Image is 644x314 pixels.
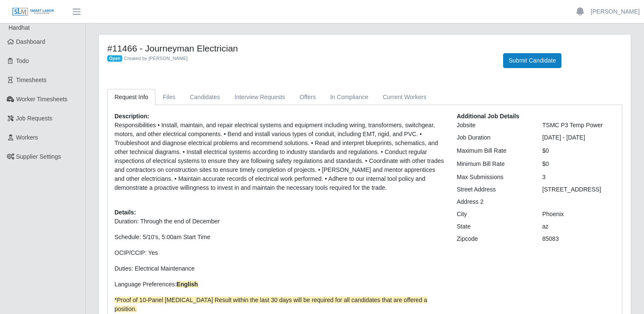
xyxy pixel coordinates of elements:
p: Language Preferences: [114,280,444,289]
a: Interview Requests [227,89,292,106]
p: Duration: Through the end of December [114,217,444,226]
div: [STREET_ADDRESS] [536,185,621,194]
div: Job Duration [450,133,536,142]
div: Minimum Bill Rate [450,160,536,168]
span: Dashboard [16,38,46,45]
a: [PERSON_NAME] [591,7,640,16]
div: Phoenix [536,210,621,219]
img: SLM Logo [12,7,54,17]
span: Supplier Settings [16,153,61,160]
p: Responsibilities • Install, maintain, and repair electrical systems and equipment including wirin... [114,121,444,192]
p: OCIP/CCIP: Yes [114,248,444,257]
span: Open [107,55,122,62]
h4: #11466 - Journeyman Electrician [107,43,490,54]
a: Current Workers [375,89,433,106]
strong: English [177,281,198,288]
b: Additional Job Details [457,113,519,120]
div: 3 [536,173,621,182]
div: Max Submissions [450,173,536,182]
a: Offers [292,89,323,106]
span: Worker Timesheets [16,96,67,103]
div: Maximum Bill Rate [450,146,536,155]
span: Workers [16,134,38,141]
div: State [450,222,536,231]
div: Zipcode [450,234,536,243]
div: Jobsite [450,121,536,130]
a: Candidates [183,89,227,106]
span: Todo [16,57,29,64]
div: Address 2 [450,197,536,206]
p: Schedule: 5/10's, 5:00am Start Time [114,233,444,242]
p: Duties: Electrical Maintenance [114,264,444,273]
div: TSMC P3 Temp Power [536,121,621,130]
div: Street Address [450,185,536,194]
span: Created by [PERSON_NAME] [124,56,188,61]
button: Submit Candidate [503,53,561,68]
b: Details: [114,209,136,216]
a: Request Info [107,89,155,106]
span: Timesheets [16,77,47,83]
div: $0 [536,160,621,168]
span: *Proof of 10-Panel [MEDICAL_DATA] Result within the last 30 days will be required for all candida... [114,297,427,312]
span: Hardhat [9,24,30,31]
b: Description: [114,113,149,120]
a: In Compliance [323,89,376,106]
div: 85083 [536,234,621,243]
a: Files [155,89,183,106]
div: City [450,210,536,219]
div: az [536,222,621,231]
div: $0 [536,146,621,155]
span: Job Requests [16,115,53,122]
div: [DATE] - [DATE] [536,133,621,142]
